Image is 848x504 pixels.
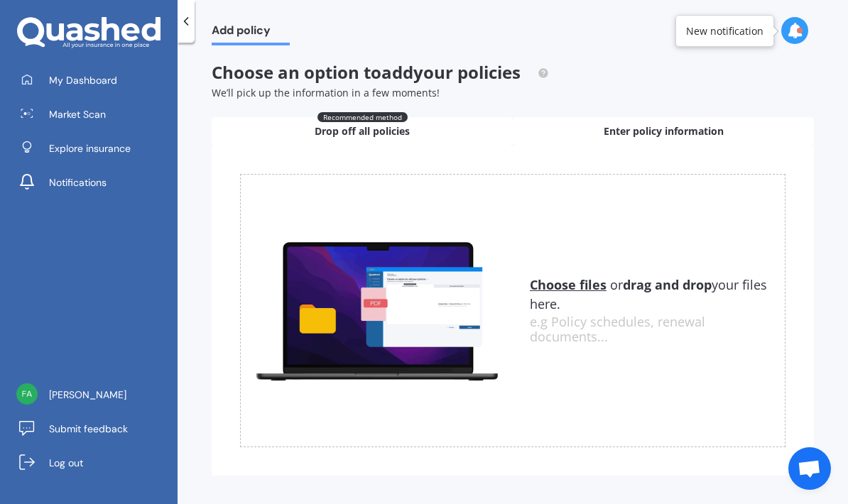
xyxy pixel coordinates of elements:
[604,124,724,138] span: Enter policy information
[530,276,767,312] span: or your files here.
[11,134,178,163] a: Explore insurance
[49,422,128,436] span: Submit feedback
[241,236,513,385] img: upload.de96410c8ce839c3fdd5.gif
[11,66,178,94] a: My Dashboard
[212,86,440,99] span: We’ll pick up the information in a few moments!
[49,73,117,87] span: My Dashboard
[49,388,126,402] span: [PERSON_NAME]
[49,456,83,470] span: Log out
[49,107,106,121] span: Market Scan
[212,23,290,43] span: Add policy
[530,314,785,345] div: e.g Policy schedules, renewal documents...
[49,141,131,155] span: Explore insurance
[317,112,408,122] span: Recommended method
[11,168,178,197] a: Notifications
[788,447,831,490] a: Open chat
[212,60,549,84] span: Choose an option
[530,276,607,293] u: Choose files
[11,100,178,128] a: Market Scan
[686,24,763,38] div: New notification
[11,380,178,409] a: [PERSON_NAME]
[16,383,38,405] img: fbcce61e75e660dd3ee7c5504a865618
[49,175,107,190] span: Notifications
[364,60,521,84] span: to add your policies
[623,276,712,293] b: drag and drop
[11,449,178,477] a: Log out
[315,124,410,138] span: Drop off all policies
[11,415,178,443] a: Submit feedback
